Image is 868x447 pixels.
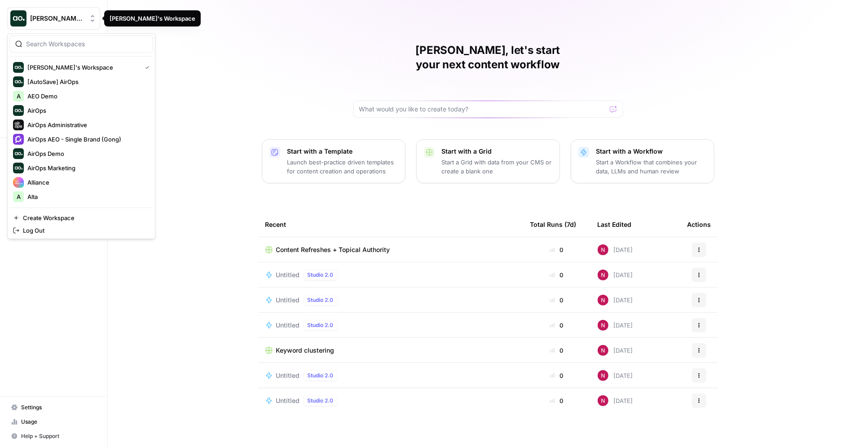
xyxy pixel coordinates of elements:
[21,403,96,412] span: Settings
[598,320,608,331] img: 809rsgs8fojgkhnibtwc28oh1nli
[17,192,21,201] span: A
[13,76,24,87] img: [AutoSave] AirOps Logo
[27,63,138,72] span: [PERSON_NAME]'s Workspace
[596,158,707,176] p: Start a Workflow that combines your data, LLMs and human review
[27,77,146,86] span: [AutoSave] AirOps
[23,213,146,222] span: Create Workspace
[598,244,608,255] img: 809rsgs8fojgkhnibtwc28oh1nli
[598,295,608,305] img: 809rsgs8fojgkhnibtwc28oh1nli
[27,106,146,115] span: AirOps
[276,296,300,305] span: Untitled
[10,10,26,27] img: Nick's Workspace Logo
[276,321,300,330] span: Untitled
[287,158,398,176] p: Launch best-practice driven templates for content creation and operations
[265,270,516,280] a: UntitledStudio 2.0
[7,33,155,239] div: Workspace: Nick's Workspace
[13,148,24,159] img: AirOps Demo Logo
[27,178,146,187] span: Alliance
[13,62,24,73] img: Nick's Workspace Logo
[308,271,334,279] span: Studio 2.0
[265,320,516,331] a: UntitledStudio 2.0
[13,119,24,130] img: AirOps Administrative Logo
[13,134,24,145] img: AirOps AEO - Single Brand (Gong) Logo
[598,295,633,305] div: [DATE]
[598,370,633,381] div: [DATE]
[353,43,623,72] h1: [PERSON_NAME], let's start your next content workflow
[276,270,300,279] span: Untitled
[416,139,560,183] button: Start with a GridStart a Grid with data from your CMS or create a blank one
[308,296,334,304] span: Studio 2.0
[530,270,583,279] div: 0
[26,40,147,49] input: Search Workspaces
[9,212,153,224] a: Create Workspace
[687,212,711,237] div: Actions
[27,192,146,201] span: Alta
[27,120,146,129] span: AirOps Administrative
[265,212,516,237] div: Recent
[265,295,516,305] a: UntitledStudio 2.0
[598,370,608,381] img: 809rsgs8fojgkhnibtwc28oh1nli
[308,372,334,380] span: Studio 2.0
[598,270,633,280] div: [DATE]
[571,139,714,183] button: Start with a WorkflowStart a Workflow that combines your data, LLMs and human review
[17,92,21,101] span: A
[27,164,146,173] span: AirOps Marketing
[598,270,608,280] img: 809rsgs8fojgkhnibtwc28oh1nli
[598,395,608,406] img: 809rsgs8fojgkhnibtwc28oh1nli
[265,395,516,406] a: UntitledStudio 2.0
[30,14,84,23] span: [PERSON_NAME]'s Workspace
[27,149,146,158] span: AirOps Demo
[7,415,100,429] a: Usage
[7,7,100,30] button: Workspace: Nick's Workspace
[359,105,606,114] input: What would you like to create today?
[442,147,552,156] p: Start with a Grid
[598,345,633,356] div: [DATE]
[265,346,516,355] a: Keyword clustering
[530,371,583,380] div: 0
[21,418,96,426] span: Usage
[598,320,633,331] div: [DATE]
[530,245,583,254] div: 0
[598,395,633,406] div: [DATE]
[9,224,153,237] a: Log Out
[7,400,100,415] a: Settings
[276,396,300,405] span: Untitled
[530,396,583,405] div: 0
[265,370,516,381] a: UntitledStudio 2.0
[598,244,633,255] div: [DATE]
[27,92,146,101] span: AEO Demo
[308,321,334,329] span: Studio 2.0
[530,321,583,330] div: 0
[262,139,405,183] button: Start with a TemplateLaunch best-practice driven templates for content creation and operations
[598,212,632,237] div: Last Edited
[276,371,300,380] span: Untitled
[596,147,707,156] p: Start with a Workflow
[598,345,608,356] img: 809rsgs8fojgkhnibtwc28oh1nli
[13,177,24,188] img: Alliance Logo
[27,135,146,144] span: AirOps AEO - Single Brand (Gong)
[7,429,100,443] button: Help + Support
[287,147,398,156] p: Start with a Template
[23,226,146,235] span: Log Out
[530,296,583,305] div: 0
[13,105,24,116] img: AirOps Logo
[308,397,334,405] span: Studio 2.0
[265,245,516,254] a: Content Refreshes + Topical Authority
[13,163,24,173] img: AirOps Marketing Logo
[21,432,96,440] span: Help + Support
[530,346,583,355] div: 0
[442,158,552,176] p: Start a Grid with data from your CMS or create a blank one
[530,212,577,237] div: Total Runs (7d)
[276,346,335,355] span: Keyword clustering
[276,245,390,254] span: Content Refreshes + Topical Authority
